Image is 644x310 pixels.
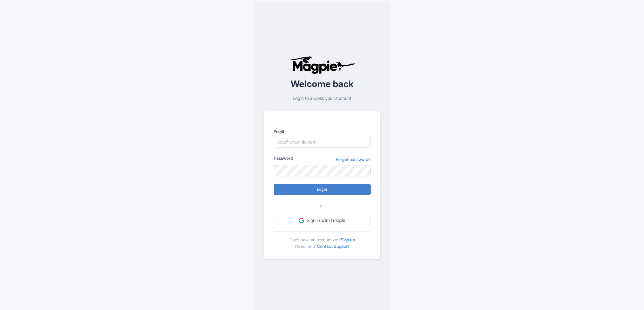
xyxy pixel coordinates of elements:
[274,136,371,148] input: you@example.com
[288,56,356,74] img: logo-ab69f6fb50320c5b225c76a69d11143b.png
[274,231,371,249] div: Don't have an account yet? Need help?
[299,218,304,223] img: google.svg
[320,203,324,210] span: or
[317,244,349,249] a: Contact Support
[341,237,355,242] a: Sign up
[274,128,371,135] label: Email
[264,79,380,89] h2: Welcome back
[274,217,371,224] a: Sign in with Google
[274,184,371,195] input: Login
[336,156,371,162] a: Forgot password?
[274,155,293,161] label: Password
[264,95,380,102] p: Login to access your account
